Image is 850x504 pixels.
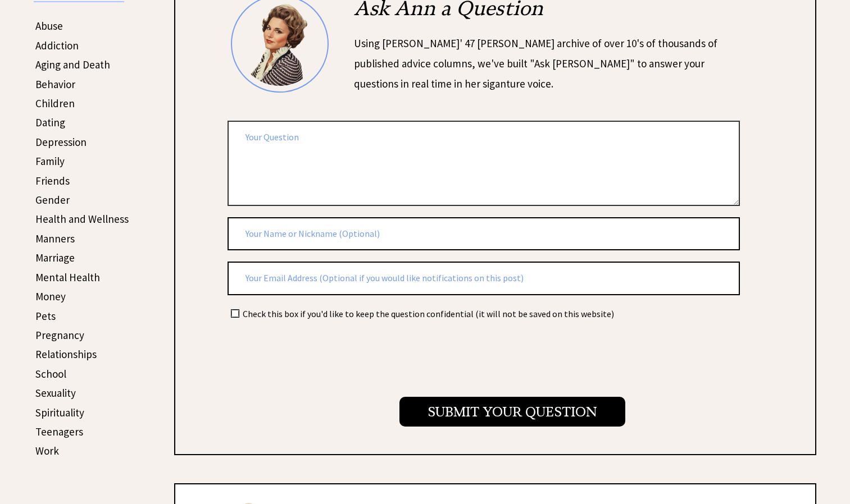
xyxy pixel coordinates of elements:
a: Dating [35,116,65,129]
a: Sexuality [35,386,76,400]
a: Pregnancy [35,328,84,342]
a: Spirituality [35,406,84,419]
a: Gender [35,193,70,207]
a: Manners [35,232,75,245]
a: Health and Wellness [35,212,129,226]
input: Your Email Address (Optional if you would like notifications on this post) [228,262,740,295]
a: Addiction [35,39,79,52]
a: Abuse [35,19,63,33]
a: Friends [35,174,70,187]
a: Aging and Death [35,58,110,71]
a: Children [35,97,75,110]
a: Money [35,290,66,303]
a: Family [35,154,65,168]
a: Mental Health [35,271,100,284]
td: Check this box if you'd like to keep the question confidential (it will not be saved on this webs... [242,308,615,320]
input: Your Name or Nickname (Optional) [228,217,740,251]
a: Depression [35,135,87,149]
a: Pets [35,309,56,323]
iframe: reCAPTCHA [228,333,398,377]
a: Behavior [35,77,75,91]
input: Submit your Question [399,397,625,427]
a: Marriage [35,251,75,264]
a: Relationships [35,347,97,361]
div: Using [PERSON_NAME]' 47 [PERSON_NAME] archive of over 10's of thousands of published advice colum... [354,33,743,94]
a: Work [35,444,59,457]
a: Teenagers [35,425,83,438]
a: School [35,367,66,381]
